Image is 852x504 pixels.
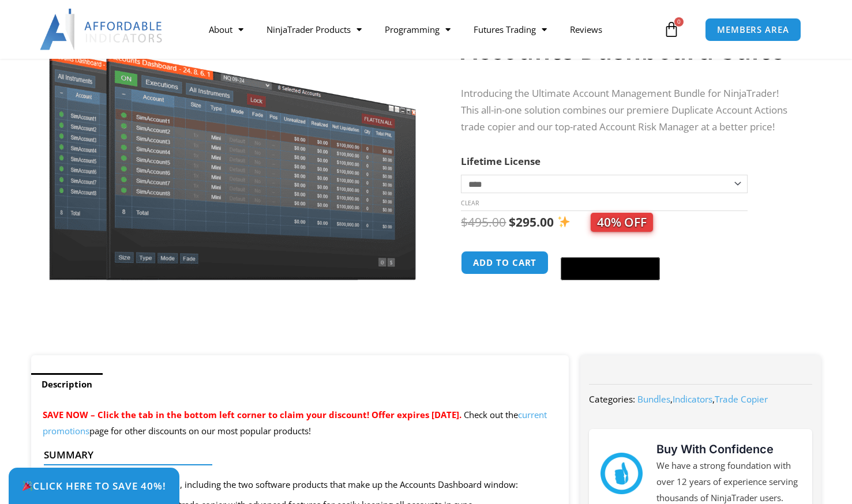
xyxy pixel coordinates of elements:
span: $ [461,214,468,230]
a: About [197,16,255,43]
a: Programming [373,16,462,43]
img: 🎉 [22,481,32,491]
button: Add to cart [461,251,549,274]
span: Click Here to save 40%! [22,481,166,491]
a: 🎉Click Here to save 40%! [9,468,179,504]
img: LogoAI | Affordable Indicators – NinjaTrader [40,9,164,50]
a: Trade Copier [715,393,768,405]
nav: Menu [197,16,660,43]
label: Lifetime License [461,155,541,168]
bdi: 295.00 [509,214,554,230]
span: , , [637,393,768,405]
a: MEMBERS AREA [705,18,801,42]
h3: Buy With Confidence [656,441,801,458]
iframe: PayPal Message 1 [461,290,798,300]
a: Indicators [673,393,712,405]
button: Buy with GPay [561,257,660,280]
img: mark thumbs good 43913 | Affordable Indicators – NinjaTrader [600,453,642,494]
span: 0 [674,17,684,27]
a: Bundles [637,393,670,405]
span: MEMBERS AREA [717,25,789,34]
span: $ [509,214,516,230]
p: Check out the page for other discounts on our most popular products! [43,407,558,439]
img: ✨ [558,216,570,228]
p: Introducing the Ultimate Account Management Bundle for NinjaTrader! This all-in-one solution comb... [461,85,798,136]
a: Description [31,373,103,396]
a: Reviews [558,16,614,43]
iframe: Secure payment input frame [558,249,662,250]
bdi: 495.00 [461,214,506,230]
a: Futures Trading [462,16,558,43]
a: 0 [646,13,697,46]
h4: Summary [44,449,547,461]
a: Clear options [461,199,479,207]
span: 40% OFF [591,213,653,232]
a: NinjaTrader Products [255,16,373,43]
span: Categories: [589,393,635,405]
span: SAVE NOW – Click the tab in the bottom left corner to claim your discount! Offer expires [DATE]. [43,409,461,420]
